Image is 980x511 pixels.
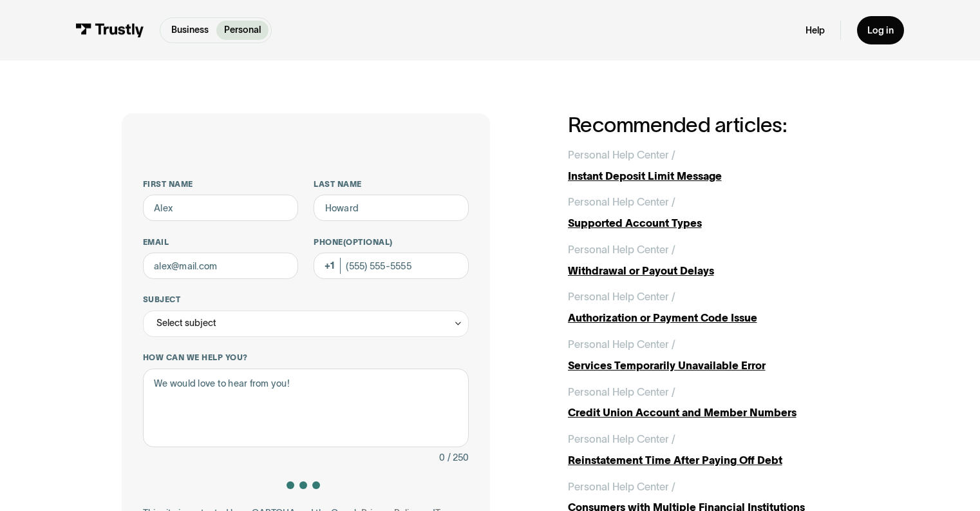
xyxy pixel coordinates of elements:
div: Authorization or Payment Code Issue [568,310,858,326]
div: Log in [867,24,894,37]
div: Select subject [156,315,216,331]
span: (Optional) [343,238,393,246]
a: Personal [216,21,269,40]
div: 0 [439,450,445,466]
a: Personal Help Center /Withdrawal or Payout Delays [568,242,858,278]
div: Reinstatement Time After Paying Off Debt [568,452,858,468]
label: How can we help you? [143,352,469,363]
a: Personal Help Center /Instant Deposit Limit Message [568,147,858,184]
div: Credit Union Account and Member Numbers [568,405,858,421]
input: Howard [314,195,469,221]
div: / 250 [448,450,469,466]
div: Supported Account Types [568,215,858,231]
div: Services Temporarily Unavailable Error [568,358,858,374]
label: First name [143,179,298,189]
p: Personal [224,23,261,37]
input: (555) 555-5555 [314,253,469,279]
label: Last name [314,179,469,189]
a: Help [806,24,825,37]
a: Business [163,21,216,40]
div: Personal Help Center / [568,479,675,495]
a: Personal Help Center /Reinstatement Time After Paying Off Debt [568,431,858,468]
img: Trustly Logo [76,23,144,37]
div: Personal Help Center / [568,336,675,352]
div: Instant Deposit Limit Message [568,168,858,184]
a: Personal Help Center /Supported Account Types [568,194,858,231]
label: Phone [314,237,469,247]
div: Withdrawal or Payout Delays [568,263,858,279]
input: Alex [143,195,298,221]
div: Personal Help Center / [568,194,675,210]
div: Personal Help Center / [568,147,675,163]
div: Personal Help Center / [568,242,675,258]
div: Personal Help Center / [568,289,675,305]
p: Business [171,23,209,37]
h2: Recommended articles: [568,113,858,137]
input: alex@mail.com [143,253,298,279]
a: Log in [857,16,905,44]
a: Personal Help Center /Services Temporarily Unavailable Error [568,336,858,373]
label: Subject [143,294,469,305]
a: Personal Help Center /Credit Union Account and Member Numbers [568,384,858,421]
label: Email [143,237,298,247]
a: Personal Help Center /Authorization or Payment Code Issue [568,289,858,325]
div: Personal Help Center / [568,431,675,447]
div: Personal Help Center / [568,384,675,400]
